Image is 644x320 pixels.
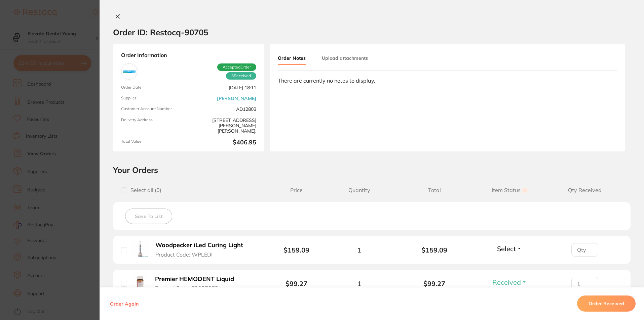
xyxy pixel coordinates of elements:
div: There are currently no notes to display. [278,78,617,84]
input: Qty [571,277,598,290]
span: Item Status [472,187,547,193]
img: Premier HEMODENT Liquid [132,275,148,291]
h2: Order ID: Restocq- 90705 [113,27,208,37]
span: Accepted Order [217,63,256,71]
span: Total Value [121,139,186,146]
button: Select [495,244,524,253]
b: $159.09 [283,246,309,254]
img: Adam Dental [123,65,136,78]
span: Price [271,187,321,193]
span: Received [226,72,256,80]
span: Product Code: WPLEDI [155,252,213,258]
b: $406.95 [191,139,256,146]
button: Order Received [577,295,636,312]
strong: Order Information [121,52,256,58]
b: $99.27 [397,280,472,287]
span: AD12803 [191,106,256,112]
button: Woodpecker iLed Curing Light Product Code: WPLEDI [153,241,251,258]
span: Product Code: P9007073 [155,285,218,291]
span: Order Date [121,85,186,90]
span: [DATE] 18:11 [191,85,256,90]
button: Premier HEMODENT Liquid Product Code: P9007073 [153,275,242,292]
button: Save To List [125,209,172,224]
b: Woodpecker iLed Curing Light [155,242,243,249]
input: Qty [571,243,598,257]
span: 1 [357,246,361,254]
span: [STREET_ADDRESS][PERSON_NAME][PERSON_NAME], [191,118,256,134]
span: Quantity [321,187,397,193]
span: Total [397,187,472,193]
button: Order Notes [278,52,306,65]
span: Select all ( 0 ) [127,187,161,193]
b: $159.09 [397,246,472,254]
h2: Your Orders [113,165,631,175]
img: Woodpecker iLed Curing Light [132,241,148,257]
span: 1 [357,280,361,287]
a: [PERSON_NAME] [217,96,256,101]
span: Customer Account Number [121,106,186,112]
button: Upload attachments [322,52,368,64]
span: Qty Received [547,187,622,193]
b: Premier HEMODENT Liquid [155,276,234,283]
button: Received [490,278,529,286]
span: Supplier [121,96,186,101]
span: Received [492,278,521,286]
span: Delivery Address [121,118,186,134]
span: Select [497,244,516,253]
button: Order Again [108,301,141,307]
b: $99.27 [286,279,307,288]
